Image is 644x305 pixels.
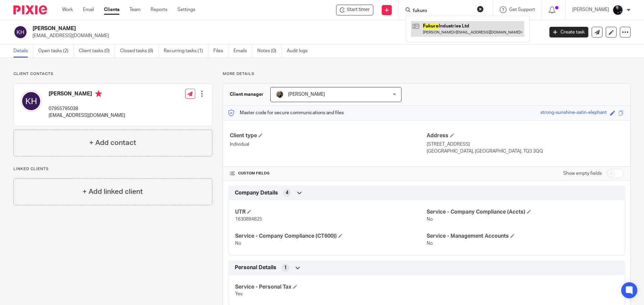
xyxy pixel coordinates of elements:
p: [EMAIL_ADDRESS][DOMAIN_NAME] [49,112,125,119]
img: ACCOUNTING4EVERYTHING-9.jpg [276,90,284,98]
h2: [PERSON_NAME] [33,25,438,32]
a: Recurring tasks (1) [164,45,208,58]
h4: CUSTOM FIELDS [230,171,427,176]
span: No [235,241,241,246]
p: Individual [230,141,427,148]
label: Show empty fields [563,170,602,177]
i: Primary [95,90,102,97]
h4: + Add linked client [83,186,143,197]
span: Personal Details [235,264,276,271]
span: 1 [284,264,287,271]
h4: Service - Personal Tax [235,284,427,291]
a: Notes (0) [257,45,282,58]
p: Master code for secure communications and files [228,109,344,116]
h4: Client type [230,132,427,139]
span: Start timer [347,6,370,13]
a: Work [62,6,73,13]
a: Open tasks (2) [38,45,74,58]
span: Company Details [235,189,278,197]
a: Audit logs [287,45,313,58]
a: Team [129,6,141,13]
a: Closed tasks (8) [120,45,159,58]
p: 07955795038 [49,105,125,112]
h4: Service - Company Compliance (Accts) [427,209,618,216]
span: Get Support [509,7,535,12]
a: Create task [549,27,588,37]
a: Settings [177,6,195,13]
p: Linked clients [13,166,212,172]
div: Kathryn Harris [336,5,373,15]
img: svg%3E [20,90,42,112]
input: Search [412,8,473,14]
h4: UTR [235,209,427,216]
p: Client contacts [13,71,212,77]
span: Yes [235,292,243,296]
a: Details [13,45,33,58]
h4: [PERSON_NAME] [49,90,125,99]
a: Client tasks (0) [79,45,115,58]
a: Email [83,6,94,13]
img: Pixie [13,5,47,14]
a: Clients [104,6,119,13]
button: Clear [477,6,484,12]
span: 1630894825 [235,217,262,222]
span: No [427,241,433,246]
span: No [427,217,433,222]
h4: Service - Management Accounts [427,233,618,240]
h4: Service - Company Compliance (CT600)) [235,233,427,240]
span: 4 [286,189,288,196]
div: strong-sunshine-satin-elephant [540,109,607,117]
a: Emails [233,45,252,58]
h4: Address [427,132,624,139]
p: [GEOGRAPHIC_DATA], [GEOGRAPHIC_DATA], TQ3 3QQ [427,148,624,155]
span: [PERSON_NAME] [288,92,325,97]
h3: Client manager [230,91,264,98]
a: Files [213,45,228,58]
p: More details [223,71,631,77]
h4: + Add contact [89,138,136,148]
a: Reports [151,6,167,13]
img: svg%3E [13,25,28,39]
img: Headshots%20accounting4everything_Poppy%20Jakes%20Photography-2203.jpg [612,5,623,15]
p: [EMAIL_ADDRESS][DOMAIN_NAME] [33,32,539,39]
p: [STREET_ADDRESS] [427,141,624,148]
p: [PERSON_NAME] [572,6,609,13]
